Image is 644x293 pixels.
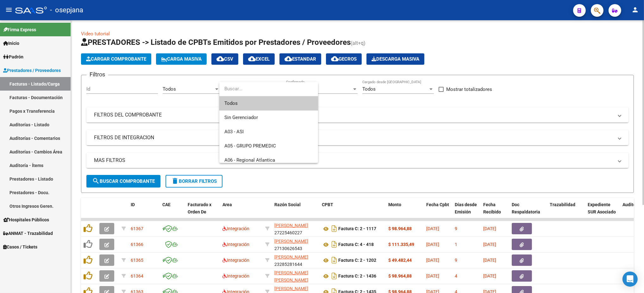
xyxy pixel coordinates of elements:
span: Sin Gerenciador [224,115,258,120]
span: A06 - Regional Atlantica [224,157,275,163]
div: Open Intercom Messenger [622,272,638,287]
span: A03 - ASI [224,129,244,135]
span: A05 - GRUPO PREMEDIC [224,143,276,149]
input: dropdown search [219,82,318,96]
span: Todos [224,96,313,111]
